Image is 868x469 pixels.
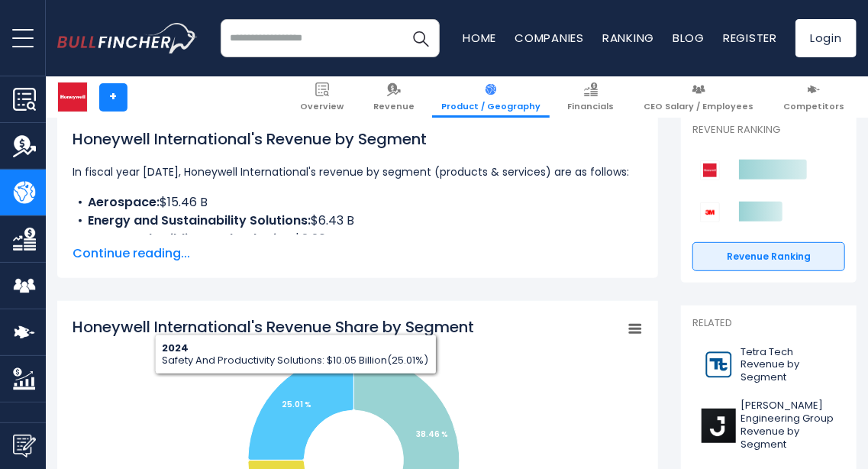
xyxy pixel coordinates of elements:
[634,76,763,118] a: CEO Salary / Employees
[774,76,853,118] a: Competitors
[644,101,753,112] span: CEO Salary / Employees
[57,23,198,53] img: bullfincher logo
[282,399,311,410] tspan: 25.01 %
[364,76,424,118] a: Revenue
[73,230,643,248] li: $8.26 B
[567,101,614,112] span: Financials
[73,163,643,181] p: In fiscal year [DATE], Honeywell International's revenue by segment (products & services) are as ...
[73,193,643,212] li: $15.46 B
[692,342,845,389] a: Tetra Tech Revenue by Segment
[795,19,857,57] a: Login
[73,244,643,263] span: Continue reading...
[73,316,474,338] tspan: Honeywell International's Revenue Share by Segment
[99,83,127,112] a: +
[291,76,353,118] a: Overview
[602,30,654,46] a: Ranking
[700,160,720,180] img: Honeywell International competitors logo
[57,23,221,53] a: Go to homepage
[88,193,160,211] b: Aerospace:
[702,409,736,443] img: J logo
[373,101,415,112] span: Revenue
[441,101,540,112] span: Product / Geography
[58,82,87,112] img: HON logo
[73,128,643,150] h1: Honeywell International's Revenue by Segment
[692,396,845,455] a: [PERSON_NAME] Engineering Group Revenue by Segment
[741,346,836,385] span: Tetra Tech Revenue by Segment
[515,30,584,46] a: Companies
[700,202,720,222] img: 3M Company competitors logo
[402,19,440,57] button: Search
[88,212,311,229] b: Energy and Sustainability Solutions:
[463,30,496,46] a: Home
[416,429,448,440] tspan: 38.46 %
[783,101,844,112] span: Competitors
[723,30,777,46] a: Register
[692,317,845,330] p: Related
[692,124,845,137] p: Revenue Ranking
[432,76,550,118] a: Product / Geography
[73,212,643,230] li: $6.43 B
[88,230,294,247] b: Home And Building Technologies:
[741,399,836,451] span: [PERSON_NAME] Engineering Group Revenue by Segment
[300,101,344,112] span: Overview
[558,76,623,118] a: Financials
[702,348,736,382] img: TTEK logo
[673,30,705,46] a: Blog
[692,242,845,271] a: Revenue Ranking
